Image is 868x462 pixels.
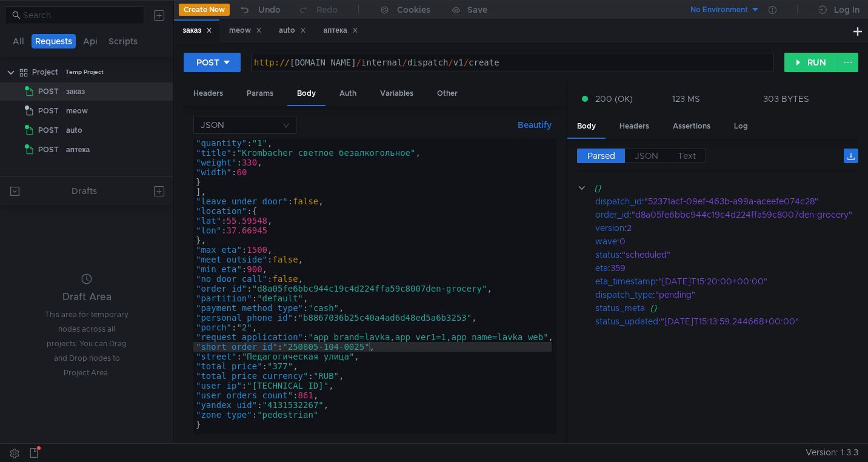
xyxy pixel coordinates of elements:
[23,8,137,22] input: Search...
[834,2,860,17] div: Log In
[229,24,262,37] div: meow
[635,150,658,161] span: JSON
[595,261,608,275] div: eta
[763,93,809,104] div: 303 BYTES
[38,141,59,159] span: POST
[595,92,633,105] span: 200 (OK)
[182,24,212,37] div: заказ
[66,121,82,139] div: auto
[632,208,856,221] div: "d8a05fe6bbc944c19c4d224ffa59c8007den-grocery"
[644,195,856,208] div: "52371acf-09ef-463b-a99a-aceefe074c28"
[258,2,281,17] div: Undo
[627,221,855,235] div: 2
[595,301,645,315] div: status_meta
[595,288,653,301] div: dispatch_type
[32,34,76,49] button: Requests
[196,56,219,69] div: POST
[65,63,104,81] div: Temp Project
[658,275,857,288] div: "[DATE]T15:20:00+00:00"
[595,275,656,288] div: eta_timestamp
[661,315,858,328] div: "[DATE]T15:13:59.244668+00:00"
[595,235,617,248] div: wave
[595,208,629,221] div: order_id
[690,4,748,16] div: No Environment
[237,82,283,105] div: Params
[289,1,346,19] button: Redo
[784,53,838,72] button: RUN
[655,288,857,301] div: "pending"
[397,2,430,17] div: Cookies
[427,82,467,105] div: Other
[105,34,141,49] button: Scripts
[38,121,59,139] span: POST
[595,195,642,208] div: dispatch_id
[79,34,101,49] button: Api
[513,118,556,132] button: Beautify
[66,82,85,101] div: заказ
[595,315,658,328] div: status_updated
[32,63,58,81] div: Project
[610,115,659,138] div: Headers
[610,261,854,275] div: 359
[622,248,855,261] div: "scheduled"
[567,115,606,139] div: Body
[323,24,358,37] div: аптека
[370,82,423,105] div: Variables
[678,150,696,161] span: Text
[287,82,326,106] div: Body
[179,4,230,16] button: Create New
[279,24,306,37] div: auto
[230,1,289,19] button: Undo
[66,102,88,120] div: meow
[595,221,624,235] div: version
[594,181,853,195] div: {}
[9,34,28,49] button: All
[806,444,858,461] span: Version: 1.3.3
[587,150,615,161] span: Parsed
[724,115,758,138] div: Log
[467,5,487,14] div: Save
[650,301,856,315] div: {}
[663,115,720,138] div: Assertions
[619,235,855,248] div: 0
[316,2,338,17] div: Redo
[672,93,700,104] div: 123 MS
[72,184,97,198] div: Drafts
[184,53,241,72] button: POST
[330,82,366,105] div: Auth
[38,82,59,101] span: POST
[184,82,233,105] div: Headers
[66,141,90,159] div: аптека
[595,248,619,261] div: status
[38,102,59,120] span: POST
